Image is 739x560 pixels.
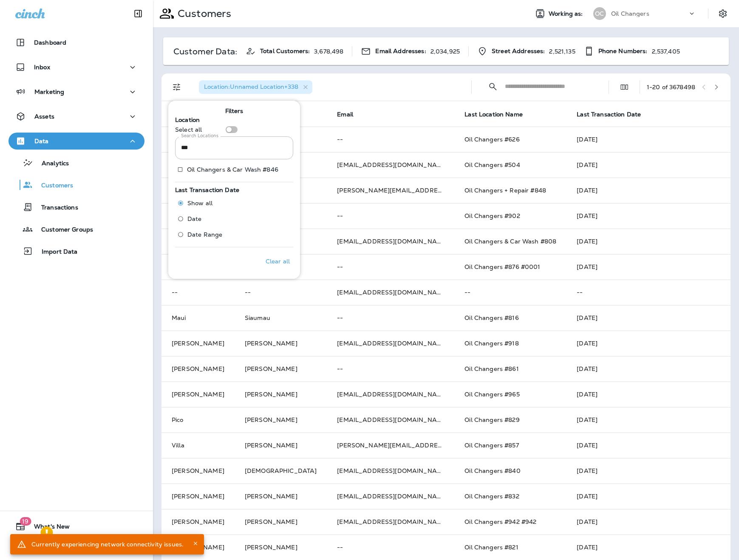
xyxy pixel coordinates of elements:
td: Siaumau [235,305,327,331]
span: Show all [187,200,212,206]
span: Oil Changers #840 [464,467,520,475]
td: [PERSON_NAME][EMAIL_ADDRESS][PERSON_NAME][DOMAIN_NAME] [327,178,454,203]
button: Dashboard [8,34,144,51]
td: [EMAIL_ADDRESS][DOMAIN_NAME] [327,331,454,356]
td: [EMAIL_ADDRESS][DOMAIN_NAME] [327,407,454,433]
td: [DATE] [566,484,731,509]
td: [DATE] [566,229,731,254]
td: [DATE] [566,331,731,356]
td: [DATE] [566,356,731,382]
td: [DATE] [566,305,731,331]
span: Oil Changers #816 [464,314,518,322]
p: -- [245,289,317,296]
span: What's New [25,523,70,533]
td: [DATE] [566,433,731,458]
td: [PERSON_NAME] [161,509,235,535]
p: Transactions [33,204,78,212]
td: [PERSON_NAME] [235,331,327,356]
span: 19 [20,517,31,526]
td: [PERSON_NAME] [161,458,235,484]
td: [EMAIL_ADDRESS][DOMAIN_NAME] [327,280,454,305]
td: [PERSON_NAME] [161,127,235,152]
button: Assets [8,108,144,125]
p: Clear all [266,258,290,265]
span: Oil Changers #857 [464,441,518,449]
span: Date [187,215,202,222]
button: Data [8,133,144,150]
span: Email [337,111,353,118]
div: Location:Unnamed Location+338 [199,80,312,94]
span: Oil Changers #829 [464,416,519,424]
td: [PERSON_NAME] [161,254,235,280]
span: Last Location Name [464,110,534,118]
button: Analytics [8,154,144,172]
span: Oil Changers #902 [464,212,520,220]
div: Currently experiencing network connectivity issues. [31,537,184,552]
td: [EMAIL_ADDRESS][DOMAIN_NAME] [327,458,454,484]
p: -- [337,136,444,143]
p: -- [337,212,444,219]
button: Import Data [8,242,144,260]
span: Email [337,110,364,118]
p: -- [464,289,556,296]
span: Oil Changers #965 [464,390,519,398]
td: [PERSON_NAME] [235,484,327,509]
span: Oil Changers #942 #942 [464,518,536,526]
span: Phone Numbers: [598,48,648,55]
span: Oil Changers #876 #0001 [464,263,540,271]
span: Oil Changers #626 [464,136,519,143]
p: Assets [34,113,54,120]
span: Filters [225,107,244,115]
td: [DATE] [566,509,731,535]
td: [DATE] [566,203,731,229]
p: Inbox [34,64,50,71]
p: Oil Changers [611,10,649,17]
span: Last Location Name [464,111,523,118]
button: Transactions [8,198,144,216]
span: Last Transaction Date [577,110,652,118]
span: Oil Changers #832 [464,492,519,500]
td: [EMAIL_ADDRESS][DOMAIN_NAME] [327,229,454,254]
span: Working as: [549,10,585,17]
td: Villa [161,433,235,458]
button: Customer Groups [8,220,144,238]
span: Last Transaction Date [175,186,239,194]
td: [DATE] [566,178,731,203]
p: 2,034,925 [430,48,460,55]
span: Oil Changers + Repair #848 [464,187,546,194]
td: [PERSON_NAME] [235,407,327,433]
button: Filters [168,79,185,96]
button: Marketing [8,83,144,100]
td: [EMAIL_ADDRESS][DOMAIN_NAME] [327,509,454,535]
div: OC [593,7,606,20]
span: Location [175,116,200,124]
td: [PERSON_NAME] [235,433,327,458]
button: Customers [8,176,144,194]
p: Customers [174,7,231,20]
td: [PERSON_NAME] [161,382,235,407]
button: Support [8,538,144,555]
td: [PERSON_NAME] [161,178,235,203]
p: Customers [33,182,73,190]
td: [PERSON_NAME] [235,509,327,535]
td: [DATE] [566,407,731,433]
span: Street Addresses: [492,48,545,55]
button: Inbox [8,59,144,76]
p: Dashboard [34,39,66,46]
p: -- [337,314,444,321]
button: Edit Fields [616,79,633,96]
td: [DATE] [566,382,731,407]
span: Last Transaction Date [577,111,641,118]
td: [DEMOGRAPHIC_DATA] [235,458,327,484]
button: Collapse Search [484,78,501,95]
span: Oil Changers #918 [464,339,518,347]
button: Close [190,538,201,549]
p: 2,537,405 [652,48,680,55]
p: Data [34,138,49,144]
span: Oil Changers #861 [464,365,518,373]
td: [DATE] [566,152,731,178]
p: 3,678,498 [314,48,343,55]
td: Maui [161,305,235,331]
td: Parente [161,152,235,178]
button: Clear all [262,251,293,272]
